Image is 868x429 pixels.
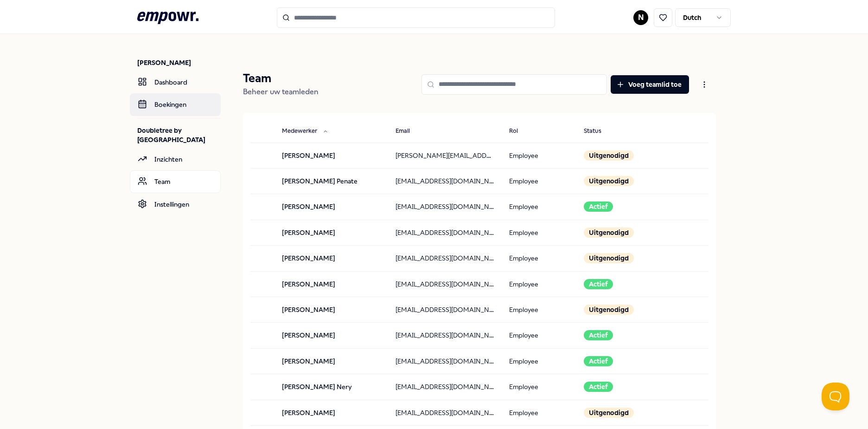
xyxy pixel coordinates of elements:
div: Uitgenodigd [584,305,634,315]
div: Actief [584,201,613,212]
td: [PERSON_NAME] Nery [274,374,388,400]
td: [PERSON_NAME] [274,246,388,271]
td: Employee [502,323,577,348]
td: [PERSON_NAME] [274,323,388,348]
td: [EMAIL_ADDRESS][DOMAIN_NAME] [388,220,502,245]
td: [EMAIL_ADDRESS][DOMAIN_NAME] [388,194,502,220]
button: Email [388,122,428,141]
a: Inzichten [130,148,221,170]
td: [EMAIL_ADDRESS][DOMAIN_NAME] [388,246,502,271]
button: Status [576,122,620,141]
td: Employee [502,143,577,168]
td: Employee [502,246,577,271]
td: [PERSON_NAME] [274,348,388,374]
td: [EMAIL_ADDRESS][DOMAIN_NAME] [388,271,502,297]
td: [EMAIL_ADDRESS][DOMAIN_NAME] [388,400,502,425]
td: [PERSON_NAME] [274,143,388,168]
button: Rol [502,122,536,141]
p: [PERSON_NAME] [137,58,221,67]
div: Actief [584,356,613,366]
td: [EMAIL_ADDRESS][DOMAIN_NAME] [388,348,502,374]
button: Medewerker [274,122,336,141]
td: [PERSON_NAME] [274,194,388,220]
td: Employee [502,400,577,425]
td: [EMAIL_ADDRESS][DOMAIN_NAME] [388,323,502,348]
button: Voeg teamlid toe [611,75,689,94]
td: Employee [502,374,577,400]
button: Open menu [693,75,716,94]
td: Employee [502,348,577,374]
a: Dashboard [130,71,221,93]
td: [PERSON_NAME] [274,400,388,425]
div: Uitgenodigd [584,227,634,238]
td: Employee [502,168,577,194]
span: Beheer uw teamleden [243,87,319,96]
div: Uitgenodigd [584,150,634,161]
td: [PERSON_NAME] [274,220,388,245]
div: Uitgenodigd [584,253,634,263]
input: Search for products, categories or subcategories [277,7,555,28]
td: [PERSON_NAME][EMAIL_ADDRESS][DOMAIN_NAME] [388,143,502,168]
td: [EMAIL_ADDRESS][DOMAIN_NAME] [388,168,502,194]
td: [PERSON_NAME] Penate [274,168,388,194]
div: Actief [584,279,613,289]
div: Uitgenodigd [584,408,634,418]
div: Actief [584,330,613,340]
p: Doubletree by [GEOGRAPHIC_DATA] [137,126,221,144]
a: Instellingen [130,193,221,215]
button: N [633,10,648,25]
td: [PERSON_NAME] [274,297,388,322]
td: Employee [502,271,577,297]
td: Employee [502,220,577,245]
a: Boekingen [130,93,221,116]
td: [PERSON_NAME] [274,271,388,297]
iframe: Help Scout Beacon - Open [822,383,849,410]
td: Employee [502,194,577,220]
td: Employee [502,297,577,322]
p: Team [243,71,319,86]
a: Team [130,170,221,193]
td: [EMAIL_ADDRESS][DOMAIN_NAME] [388,297,502,322]
div: Uitgenodigd [584,176,634,186]
td: [EMAIL_ADDRESS][DOMAIN_NAME] [388,374,502,400]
